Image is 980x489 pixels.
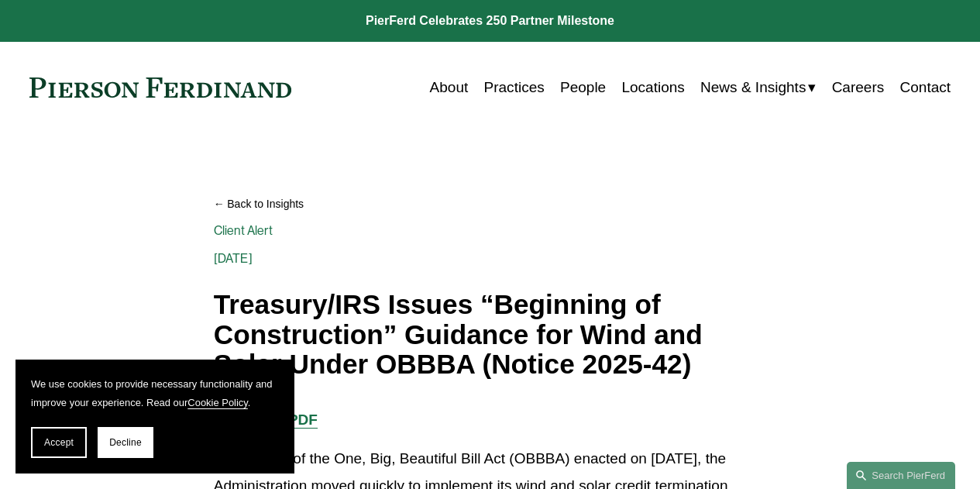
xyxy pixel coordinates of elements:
[31,427,87,458] button: Accept
[31,375,279,412] p: We use cookies to provide necessary functionality and improve your experience. Read our .
[847,462,955,489] a: Search this site
[214,251,253,266] span: [DATE]
[621,73,684,102] a: Locations
[484,73,545,102] a: Practices
[700,74,806,101] span: News & Insights
[900,73,951,102] a: Contact
[214,412,318,428] a: Download PDF
[832,73,885,102] a: Careers
[214,290,766,380] h1: Treasury/IRS Issues “Beginning of Construction” Guidance for Wind and Solar Under OBBBA (Notice 2...
[700,73,816,102] a: folder dropdown
[187,397,248,408] a: Cookie Policy
[15,360,294,474] section: Cookie banner
[214,223,273,238] a: Client Alert
[430,73,469,102] a: About
[560,73,606,102] a: People
[214,191,766,217] a: Back to Insights
[44,437,74,448] span: Accept
[98,427,153,458] button: Decline
[109,437,142,448] span: Decline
